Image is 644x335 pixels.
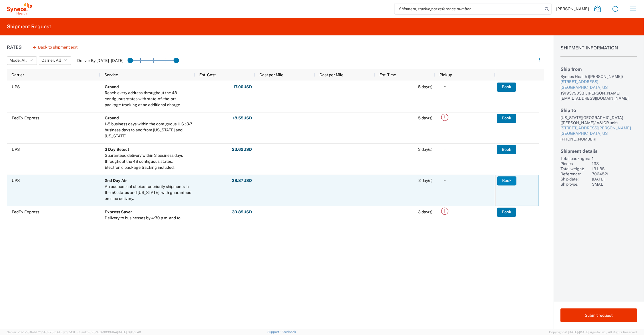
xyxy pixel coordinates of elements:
strong: 17.00 USD [234,84,252,90]
b: 3 Day Select [105,147,130,152]
span: 5 day(s) [418,116,433,121]
div: Ship date: [560,176,590,182]
button: Mode: All [7,56,37,65]
span: Est. Cost [200,73,216,77]
b: Express Saver [105,210,132,214]
h2: Shipment details [560,149,637,154]
b: Ground [105,85,119,89]
button: 18.55USD [233,114,253,123]
strong: 23.62 USD [232,147,252,152]
button: 23.62USD [232,145,253,154]
span: UPS [12,85,20,89]
h2: Shipment Request [7,23,51,30]
button: Book [497,145,516,154]
div: [STREET_ADDRESS][PERSON_NAME] [560,125,637,131]
span: Client: 2025.18.0-9839db4 [77,330,141,334]
a: [STREET_ADDRESS][GEOGRAPHIC_DATA] US [560,79,637,90]
div: [STREET_ADDRESS] [560,79,637,85]
h1: Rates [7,45,22,50]
span: FedEx Express [12,210,39,214]
label: Deliver By [DATE] - [DATE] [77,58,124,63]
div: 7064521 [592,171,637,176]
h2: Ship to [560,108,637,113]
strong: 28.87 USD [232,178,252,184]
span: 3 day(s) [418,147,433,152]
button: Carrier: All [39,56,71,65]
div: Ship type: [560,182,590,187]
div: Reference: [560,171,590,176]
a: [STREET_ADDRESS][PERSON_NAME][GEOGRAPHIC_DATA] US [560,125,637,137]
button: 30.89USD [232,208,253,217]
span: Est. Time [380,73,396,77]
div: [US_STATE][GEOGRAPHIC_DATA] ([PERSON_NAME]/ A&ICR unit) [560,115,637,125]
div: [PHONE_NUMBER] [560,137,637,142]
span: [PERSON_NAME] [556,6,589,11]
b: Ground [105,116,119,121]
button: Book [497,208,516,217]
span: Cost per Mile [320,73,344,77]
span: UPS [12,147,20,152]
b: 2nd Day Air [105,178,127,183]
span: Carrier [11,73,24,77]
span: Server: 2025.18.0-dd719145275 [7,330,75,334]
button: 17.00USD [233,83,253,92]
h1: Shipment Information [560,45,637,57]
div: Reach every address throughout the 48 contiguous states with state-of-the-art package tracking at... [105,90,192,108]
div: [DATE] [592,176,637,182]
span: Service [105,73,118,77]
div: Total packages: [560,156,590,161]
div: [GEOGRAPHIC_DATA] US [560,131,637,137]
strong: 18.55 USD [233,116,252,121]
span: [DATE] 09:32:48 [117,330,141,334]
div: [GEOGRAPHIC_DATA] US [560,85,637,91]
button: Book [497,176,516,185]
span: Mode: All [9,58,27,63]
div: Pieces [560,161,590,166]
a: Support [267,330,282,334]
div: 19 LBS [592,166,637,171]
div: 19193790331, [PERSON_NAME][EMAIL_ADDRESS][DOMAIN_NAME] [560,91,637,101]
span: [DATE] 09:51:11 [53,330,75,334]
span: 2 day(s) [419,178,433,183]
span: Cost per Mile [260,73,284,77]
button: Back to shipment edit [29,42,82,52]
h2: Ship from [560,67,637,72]
div: 133 [592,161,637,166]
div: Delivery to businesses by 4:30 p.m. and to residences by 7:00 p.m., in 3-Business days. [105,215,192,227]
span: Carrier: All [41,58,61,63]
span: UPS [12,178,20,183]
div: Syneos Health ([PERSON_NAME]) [560,74,637,79]
div: An economical choice for priority shipments in the 50 states and Puerto Rico - with guaranteed on... [105,184,192,202]
span: Pickup [440,73,452,77]
span: FedEx Express [12,116,39,121]
div: 1 [592,156,637,161]
span: 5 day(s) [418,85,433,89]
span: Copyright © [DATE]-[DATE] Agistix Inc., All Rights Reserved [549,330,637,335]
div: 1-5 business days within the contiguous U.S.; 3-7 business days to and from Alaska and Hawaii [105,121,192,139]
span: 3 day(s) [418,210,433,214]
input: Shipment, tracking or reference number [395,3,543,14]
button: 28.87USD [232,176,253,185]
div: SMAL [592,182,637,187]
strong: 30.89 USD [232,209,252,215]
a: Feedback [282,330,296,334]
button: Submit request [560,308,637,322]
button: Book [497,83,516,92]
div: Guaranteed delivery within 3 business days throughout the 48 contiguous states. Electronic packag... [105,153,192,170]
button: Book [497,114,516,123]
div: Total weight: [560,166,590,171]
